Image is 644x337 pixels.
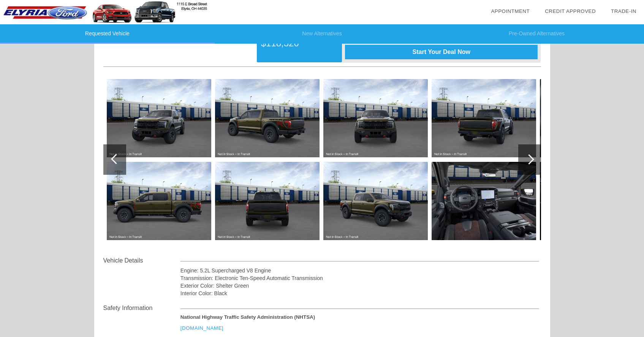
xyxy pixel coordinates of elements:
div: Safety Information [103,304,180,313]
img: d4069ab977148a7a444962fd303ddfb3.jpg [215,79,320,157]
a: Credit Approved [545,8,596,14]
img: d82852d43359d0fc5101490aa08bd014.jpg [323,79,428,157]
img: d8c223d74fa561871a2e8bf8ad8bdbd8.jpg [323,162,428,240]
a: [DOMAIN_NAME] [180,325,223,331]
a: Trade-In [611,8,636,14]
div: Exterior Color: Shelter Green [180,282,540,290]
img: 022435b621ba3df7730d36768fc31d30.jpg [107,162,211,240]
div: Quoted on [DATE] 10:48:27 AM [103,44,541,56]
a: Appointment [491,8,530,14]
span: Start Your Deal Now [354,49,528,55]
img: 0bfa3410c75558b308e0e3fd1e7dbb98.jpg [432,79,536,157]
img: b81d88ef2cf35453cc1c67f0c7b11387.jpg [215,162,320,240]
li: New Alternatives [215,24,429,44]
img: 5b825ba59e8e1da6a4cb28f555060b1e.jpg [432,162,536,240]
div: Vehicle Details [103,256,180,265]
img: 038a71d5d053c3d6452e880ab1b57c81.jpg [107,79,211,157]
div: Transmission: Electronic Ten-Speed Automatic Transmission [180,274,540,282]
strong: National Highway Traffic Safety Administration (NHTSA) [180,314,315,320]
div: Engine: 5.2L Supercharged V8 Engine [180,267,540,274]
div: Interior Color: Black [180,290,540,297]
li: Pre-Owned Alternatives [429,24,644,44]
